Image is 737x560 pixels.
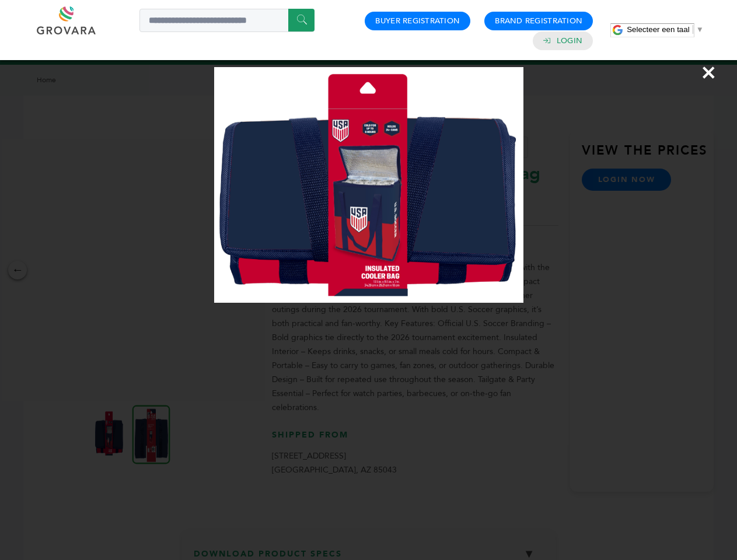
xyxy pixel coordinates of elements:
[696,25,704,34] span: ▼
[627,25,689,34] span: Selecteer een taal
[375,16,460,26] a: Buyer Registration
[214,67,523,303] img: Image Preview
[495,16,582,26] a: Brand Registration
[557,36,582,46] a: Login
[627,25,704,34] a: Selecteer een taal​
[701,56,717,89] span: ×
[693,25,693,34] span: ​
[139,9,315,32] input: Search a product or brand...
